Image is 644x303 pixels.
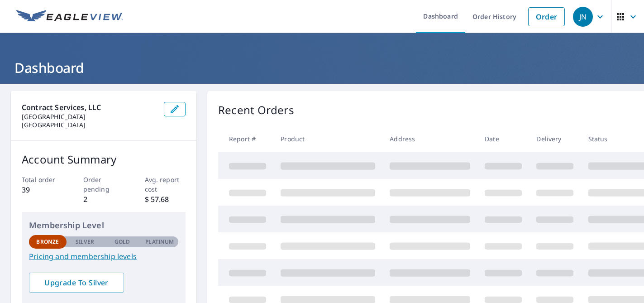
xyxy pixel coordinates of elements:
th: Product [273,125,382,152]
p: Total order [22,175,63,184]
th: Report # [218,125,273,152]
h1: Dashboard [11,58,633,77]
th: Address [382,125,477,152]
p: [GEOGRAPHIC_DATA] [22,113,157,121]
a: Pricing and membership levels [29,251,178,262]
th: Delivery [529,125,581,152]
p: Bronze [36,238,59,246]
img: EV Logo [16,10,123,24]
p: Silver [76,238,95,246]
a: Upgrade To Silver [29,273,124,293]
span: Upgrade To Silver [36,278,117,288]
p: Order pending [83,175,124,194]
p: Contract Services, LLC [22,102,157,113]
a: Order [528,7,565,26]
p: Gold [114,238,130,246]
p: 2 [83,194,124,205]
p: Account Summary [22,151,186,168]
p: 39 [22,184,63,195]
p: [GEOGRAPHIC_DATA] [22,121,157,129]
p: Avg. report cost [145,175,186,194]
p: $ 57.68 [145,194,186,205]
p: Platinum [145,238,174,246]
p: Membership Level [29,219,178,231]
div: JN [573,7,593,27]
p: Recent Orders [218,102,294,118]
th: Date [477,125,529,152]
